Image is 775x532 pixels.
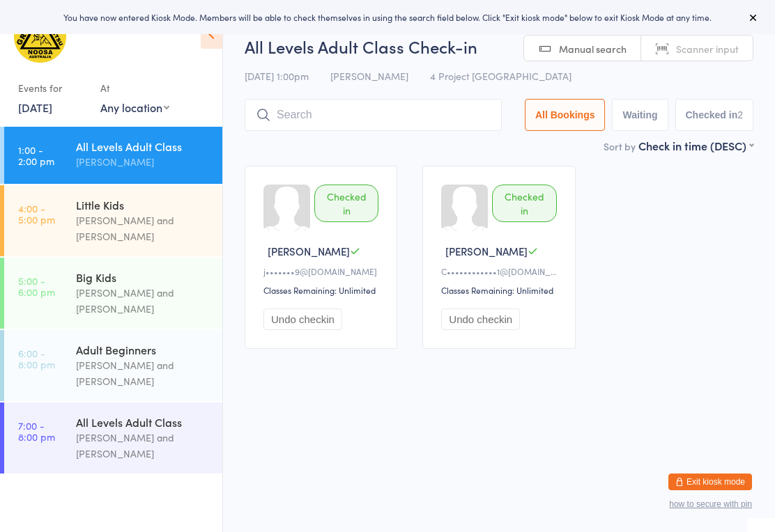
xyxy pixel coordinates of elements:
[676,42,739,56] span: Scanner input
[245,99,502,131] input: Search
[22,11,753,23] div: You have now entered Kiosk Mode. Members will be able to check themselves in using the search fie...
[14,10,66,63] img: Gracie Humaita Noosa
[445,244,528,258] span: [PERSON_NAME]
[4,258,222,329] a: 5:00 -6:00 pmBig Kids[PERSON_NAME] and [PERSON_NAME]
[430,69,571,83] span: 4 Project [GEOGRAPHIC_DATA]
[18,100,52,115] a: [DATE]
[268,244,350,258] span: [PERSON_NAME]
[76,154,210,170] div: [PERSON_NAME]
[638,138,753,153] div: Check in time (DESC)
[4,402,222,474] a: 7:00 -8:00 pmAll Levels Adult Class[PERSON_NAME] and [PERSON_NAME]
[18,203,55,225] time: 4:00 - 5:00 pm
[18,275,55,297] time: 5:00 - 6:00 pm
[18,420,55,442] time: 7:00 - 8:00 pm
[18,144,54,166] time: 1:00 - 2:00 pm
[263,284,383,296] div: Classes Remaining: Unlimited
[441,284,560,296] div: Classes Remaining: Unlimited
[525,99,606,131] button: All Bookings
[604,139,636,153] label: Sort by
[314,185,378,222] div: Checked in
[737,109,743,120] div: 2
[100,100,169,115] div: Any location
[4,330,222,401] a: 6:00 -8:00 pmAdult Beginners[PERSON_NAME] and [PERSON_NAME]
[76,212,210,244] div: [PERSON_NAME] and [PERSON_NAME]
[245,69,309,83] span: [DATE] 1:00pm
[76,197,210,212] div: Little Kids
[18,347,55,370] time: 6:00 - 8:00 pm
[76,430,210,462] div: [PERSON_NAME] and [PERSON_NAME]
[4,185,222,256] a: 4:00 -5:00 pmLittle Kids[PERSON_NAME] and [PERSON_NAME]
[669,499,752,509] button: how to secure with pin
[76,357,210,389] div: [PERSON_NAME] and [PERSON_NAME]
[4,127,222,184] a: 1:00 -2:00 pmAll Levels Adult Class[PERSON_NAME]
[76,342,210,357] div: Adult Beginners
[76,285,210,317] div: [PERSON_NAME] and [PERSON_NAME]
[668,474,752,490] button: Exit kiosk mode
[100,77,169,100] div: At
[245,35,753,58] h2: All Levels Adult Class Check-in
[441,265,560,277] div: C••••••••••••1@[DOMAIN_NAME]
[18,77,86,100] div: Events for
[263,265,383,277] div: j•••••••9@[DOMAIN_NAME]
[675,99,754,131] button: Checked in2
[441,308,520,330] button: Undo checkin
[263,308,342,330] button: Undo checkin
[330,69,408,83] span: [PERSON_NAME]
[76,139,210,154] div: All Levels Adult Class
[492,185,556,222] div: Checked in
[76,414,210,430] div: All Levels Adult Class
[612,99,668,131] button: Waiting
[76,269,210,285] div: Big Kids
[559,42,627,56] span: Manual search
